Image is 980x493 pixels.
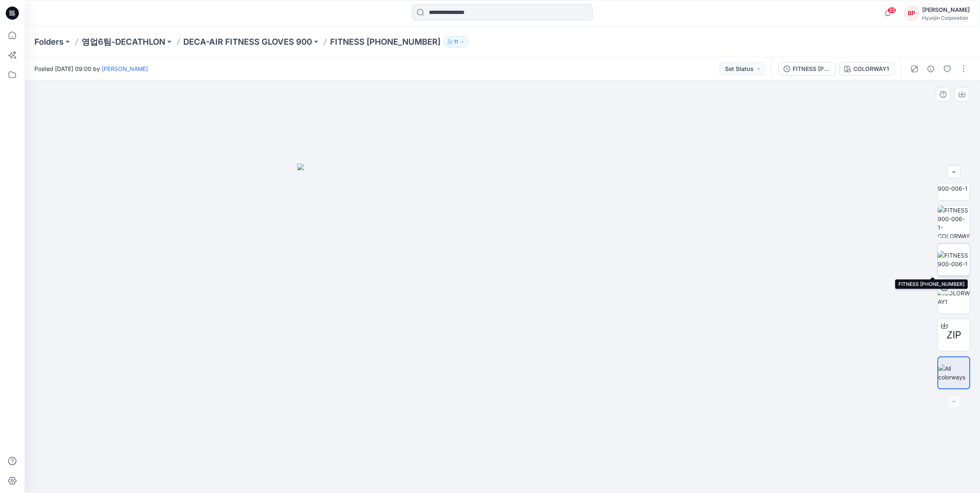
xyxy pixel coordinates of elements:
[946,328,961,342] span: ZIP
[183,36,312,48] a: DECA-AIR FITNESS GLOVES 900
[330,36,440,48] p: FITNESS [PHONE_NUMBER]
[924,62,937,75] button: Details
[938,364,969,381] img: All colorways
[922,5,970,15] div: [PERSON_NAME]
[938,251,970,268] img: FITNESS 900-006-1
[82,36,165,48] a: 영업6팀-DECATHLON
[904,6,919,21] div: BP
[444,36,468,48] button: 11
[34,64,148,73] span: Posted [DATE] 09:00 by
[454,37,458,46] p: 11
[887,7,896,14] span: 35
[938,289,970,306] img: COLORWAY1
[938,206,970,238] img: FITNESS 900-006-1-COLORWAY1
[34,36,64,48] a: Folders
[839,62,894,75] button: COLORWAY1
[938,176,970,193] img: FITNESS 900-006-1
[102,65,148,72] a: [PERSON_NAME]
[853,64,889,73] div: COLORWAY1
[793,64,830,73] div: FITNESS [PHONE_NUMBER]
[778,62,836,75] button: FITNESS [PHONE_NUMBER]
[922,15,970,21] div: Hyunjin Corporation
[297,164,707,493] img: eyJhbGciOiJIUzI1NiIsImtpZCI6IjAiLCJzbHQiOiJzZXMiLCJ0eXAiOiJKV1QifQ.eyJkYXRhIjp7InR5cGUiOiJzdG9yYW...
